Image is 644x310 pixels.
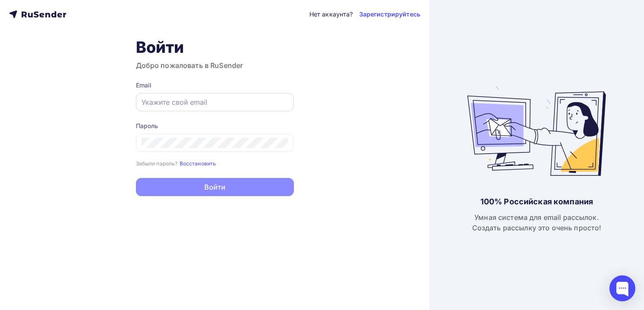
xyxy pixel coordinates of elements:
div: Email [136,81,294,90]
a: Зарегистрируйтесь [359,10,420,19]
div: Умная система для email рассылок. Создать рассылку это очень просто! [472,212,602,233]
button: Войти [136,178,294,196]
h3: Добро пожаловать в RuSender [136,60,294,71]
small: Забыли пароль? [136,160,178,167]
input: Укажите свой email [142,97,288,107]
div: 100% Российская компания [480,197,593,207]
div: Нет аккаунта? [309,10,353,19]
div: Пароль [136,122,294,130]
h1: Войти [136,38,294,57]
small: Восстановить [180,160,216,167]
a: Восстановить [180,159,216,167]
